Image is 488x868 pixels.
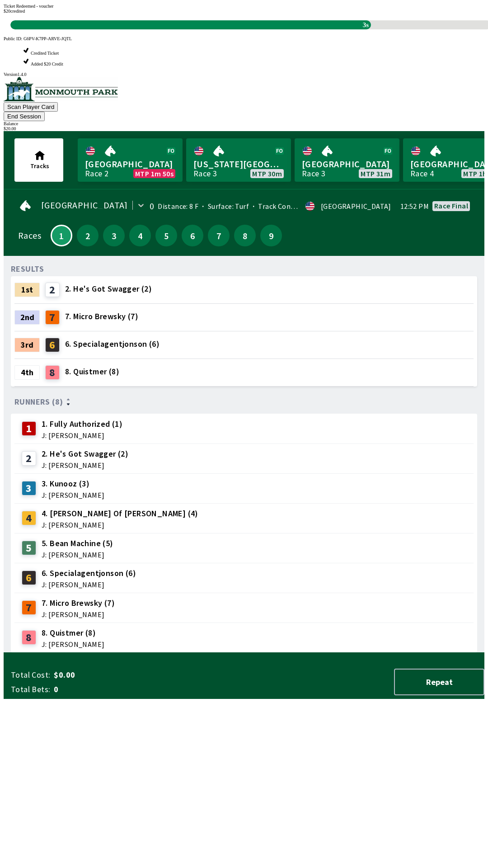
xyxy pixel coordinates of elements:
div: 1 [22,421,36,436]
span: [GEOGRAPHIC_DATA] [85,158,175,170]
span: 6. Specialagentjonson (6) [42,567,136,579]
span: [US_STATE][GEOGRAPHIC_DATA] [193,158,284,170]
span: J: [PERSON_NAME] [42,521,198,528]
a: [GEOGRAPHIC_DATA]Race 3MTP 31m [295,138,399,182]
div: 2 [45,283,60,297]
span: 3 [105,232,122,239]
span: $0.00 [54,670,196,680]
span: Added $20 Credit [31,61,63,66]
span: 7. Micro Brewsky (7) [42,597,115,609]
button: End Session [4,112,45,121]
div: Races [18,232,41,239]
span: Runners (8) [14,398,63,406]
span: 3s [361,19,371,31]
span: J: [PERSON_NAME] [42,432,122,439]
span: 4. [PERSON_NAME] Of [PERSON_NAME] (4) [42,508,198,519]
div: Runners (8) [14,397,474,406]
span: 2. He's Got Swagger (2) [65,283,152,295]
button: 4 [129,225,151,246]
span: Distance: 8 F [158,202,198,211]
span: G6PV-K7PP-ARVE-JQTL [23,36,72,41]
span: Surface: Turf [198,202,249,211]
div: Public ID: [4,36,484,41]
button: 3 [103,225,125,246]
span: 8 [236,232,253,239]
span: 1. Fully Authorized (1) [42,418,122,430]
div: 2 [22,451,36,466]
span: J: [PERSON_NAME] [42,491,104,499]
span: 2. He's Got Swagger (2) [42,448,128,460]
button: 7 [208,225,230,246]
span: 9 [263,232,280,239]
div: Balance [4,121,484,126]
span: J: [PERSON_NAME] [42,581,136,588]
div: 8 [45,365,60,380]
span: 5. Bean Machine (5) [42,538,113,549]
span: J: [PERSON_NAME] [42,611,115,618]
button: 9 [260,225,282,246]
button: 2 [77,225,99,246]
button: 1 [51,225,72,246]
span: MTP 31m [361,170,390,177]
span: J: [PERSON_NAME] [42,462,128,469]
div: RESULTS [11,265,44,273]
span: Tracks [30,162,49,170]
span: 3. Kunooz (3) [42,478,104,490]
button: 5 [155,225,177,246]
div: 1st [14,283,40,297]
div: Ticket Redeemed - voucher [4,4,484,9]
button: Repeat [394,669,484,695]
span: Total Bets: [11,684,50,695]
div: Race 4 [410,170,434,177]
div: Race final [434,202,468,209]
span: J: [PERSON_NAME] [42,551,113,558]
span: 6 [184,232,201,239]
div: 0 [150,203,154,210]
div: 6 [45,338,60,352]
a: [GEOGRAPHIC_DATA]Race 2MTP 1m 50s [78,138,183,182]
div: 8 [22,630,36,645]
div: 3 [22,481,36,495]
span: 8. Quistmer (8) [65,366,119,377]
span: 0 [54,684,196,695]
button: 8 [234,225,256,246]
span: 4 [131,232,149,239]
div: 7 [22,600,36,615]
div: $ 20.00 [4,126,484,131]
button: Scan Player Card [4,102,58,112]
button: 6 [182,225,203,246]
button: Tracks [14,138,63,182]
span: [GEOGRAPHIC_DATA] [302,158,392,170]
div: 5 [22,541,36,555]
span: 8. Quistmer (8) [42,627,104,639]
span: 7 [210,232,227,239]
span: J: [PERSON_NAME] [42,641,104,648]
div: 4th [14,365,40,380]
span: Total Cost: [11,670,50,680]
span: MTP 1m 50s [135,170,174,177]
span: 5 [158,232,175,239]
span: 12:52 PM [400,203,429,210]
span: $ 20 credited [4,9,25,14]
img: venue logo [4,77,118,101]
span: Repeat [402,677,476,687]
div: 3rd [14,338,40,352]
span: [GEOGRAPHIC_DATA] [41,202,128,209]
span: 6. Specialagentjonson (6) [65,338,160,350]
div: Version 1.4.0 [4,72,484,77]
div: 2nd [14,310,40,325]
div: 6 [22,571,36,585]
span: Credited Ticket [31,51,59,56]
span: 2 [79,232,96,239]
span: Track Condition: Firm [249,202,328,211]
a: [US_STATE][GEOGRAPHIC_DATA]Race 3MTP 30m [186,138,291,182]
span: 1 [54,233,69,238]
div: 4 [22,511,36,525]
div: Race 3 [302,170,325,177]
div: Race 2 [85,170,108,177]
span: MTP 30m [252,170,282,177]
span: 7. Micro Brewsky (7) [65,311,138,322]
div: Race 3 [193,170,217,177]
div: [GEOGRAPHIC_DATA] [321,203,391,210]
div: 7 [45,310,60,325]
